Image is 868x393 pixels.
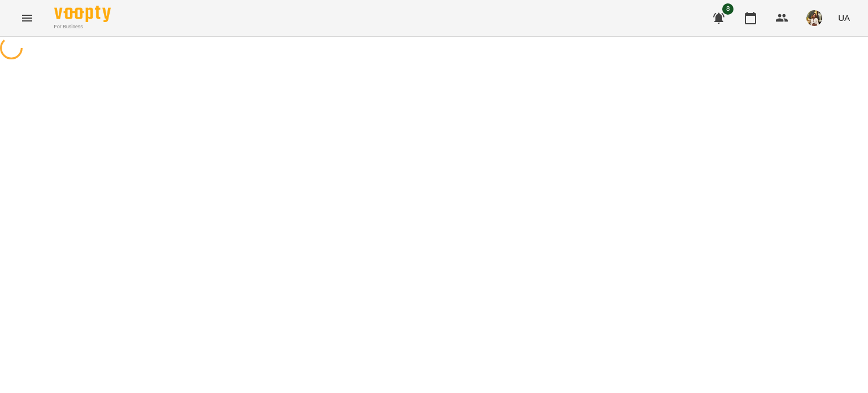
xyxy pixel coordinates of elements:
button: Menu [14,5,41,32]
img: Voopty Logo [54,6,111,22]
span: For Business [54,23,111,31]
span: 8 [722,3,734,15]
img: aea806cbca9c040a8c2344d296ea6535.jpg [806,10,822,26]
button: UA [834,7,854,28]
span: UA [838,12,850,24]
